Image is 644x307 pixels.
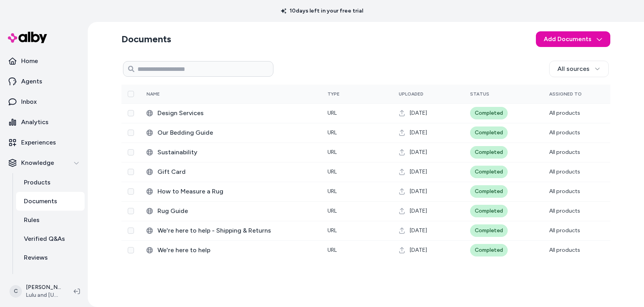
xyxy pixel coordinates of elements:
[8,32,47,43] img: alby Logo
[549,129,580,136] span: All products
[410,227,427,235] span: [DATE]
[26,284,61,291] p: [PERSON_NAME]
[327,188,337,195] span: URL
[410,188,427,195] span: [DATE]
[21,138,56,147] p: Experiences
[470,224,508,237] div: Completed
[128,130,134,136] button: Select row
[470,166,508,178] div: Completed
[147,246,315,255] div: We're here to help
[327,168,337,175] span: URL
[157,187,315,196] span: How to Measure a Rug
[410,109,427,117] span: [DATE]
[121,33,171,45] h2: Documents
[128,149,134,155] button: Select row
[536,31,610,47] button: Add Documents
[16,248,85,267] a: Reviews
[128,169,134,175] button: Select row
[21,77,42,86] p: Agents
[147,167,315,177] div: Gift Card
[147,148,315,157] div: Sustainability
[327,208,337,214] span: URL
[410,168,427,176] span: [DATE]
[549,110,580,116] span: All products
[128,91,134,97] button: Select all
[16,229,85,248] a: Verified Q&As
[147,108,315,118] div: Design Services
[147,128,315,137] div: Our Bedding Guide
[470,244,508,256] div: Completed
[549,247,580,253] span: All products
[21,56,38,66] p: Home
[327,91,340,97] span: Type
[21,158,54,168] p: Knowledge
[410,129,427,137] span: [DATE]
[157,108,315,118] span: Design Services
[24,272,76,281] p: Survey Questions
[276,7,368,15] p: 10 days left in your free trial
[399,91,423,97] span: Uploaded
[147,206,315,216] div: Rug Guide
[24,215,40,225] p: Rules
[147,226,315,235] div: We're here to help - Shipping & Returns
[3,153,85,172] button: Knowledge
[327,129,337,136] span: URL
[327,149,337,155] span: URL
[157,246,315,255] span: We're here to help
[327,110,337,116] span: URL
[128,208,134,214] button: Select row
[26,291,61,299] span: Lulu and [US_STATE]
[16,211,85,229] a: Rules
[24,234,65,244] p: Verified Q&As
[147,187,315,196] div: How to Measure a Rug
[24,197,57,206] p: Documents
[16,173,85,192] a: Products
[470,146,508,159] div: Completed
[327,227,337,234] span: URL
[3,72,85,91] a: Agents
[128,110,134,116] button: Select row
[21,97,37,107] p: Inbox
[147,91,205,97] div: Name
[9,285,22,298] span: C
[470,185,508,198] div: Completed
[410,207,427,215] span: [DATE]
[3,133,85,152] a: Experiences
[470,91,489,97] span: Status
[470,205,508,217] div: Completed
[5,279,67,304] button: C[PERSON_NAME]Lulu and [US_STATE]
[557,64,590,74] span: All sources
[157,226,315,235] span: We're here to help - Shipping & Returns
[549,227,580,234] span: All products
[410,148,427,156] span: [DATE]
[3,92,85,111] a: Inbox
[549,208,580,214] span: All products
[470,107,508,119] div: Completed
[24,178,51,187] p: Products
[549,61,609,77] button: All sources
[21,117,49,127] p: Analytics
[549,149,580,155] span: All products
[157,206,315,216] span: Rug Guide
[3,52,85,70] a: Home
[24,253,48,262] p: Reviews
[470,126,508,139] div: Completed
[157,148,315,157] span: Sustainability
[16,192,85,211] a: Documents
[549,91,582,97] span: Assigned To
[549,188,580,195] span: All products
[3,113,85,132] a: Analytics
[157,167,315,177] span: Gift Card
[410,246,427,254] span: [DATE]
[16,267,85,286] a: Survey Questions
[128,188,134,195] button: Select row
[549,168,580,175] span: All products
[128,247,134,253] button: Select row
[128,228,134,234] button: Select row
[157,128,315,137] span: Our Bedding Guide
[327,247,337,253] span: URL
